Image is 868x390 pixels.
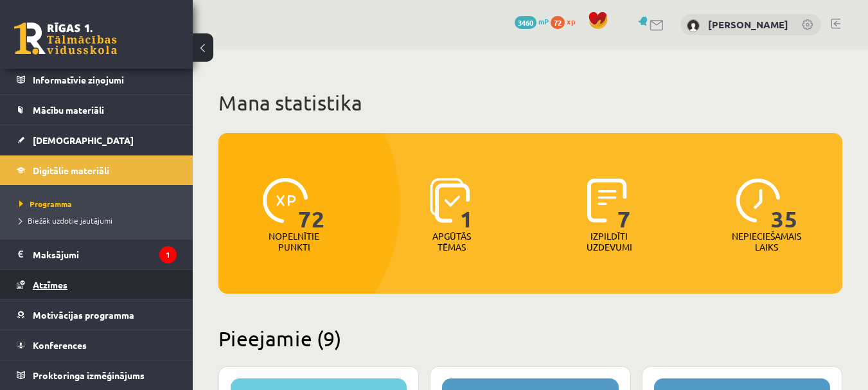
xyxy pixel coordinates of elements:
legend: Maksājumi [33,240,177,269]
a: Mācību materiāli [17,95,177,125]
span: 3460 [515,16,536,29]
img: Ņikita Goļikovs [687,19,700,32]
a: Motivācijas programma [17,300,177,330]
span: Programma [19,199,72,209]
span: Mācību materiāli [33,104,104,116]
span: 1 [460,178,474,231]
a: [PERSON_NAME] [708,18,788,31]
h2: Pieejamie (9) [218,326,842,351]
img: icon-xp-0682a9bc20223a9ccc6f5883a126b849a74cddfe5390d2b41b4391c66f2066e7.svg [263,178,308,223]
a: Konferences [17,330,177,360]
span: Konferences [33,339,87,351]
span: Digitālie materiāli [33,164,109,176]
i: 1 [159,246,177,263]
p: Nopelnītie punkti [269,231,319,253]
span: 72 [551,16,565,29]
a: 3460 mP [515,16,549,26]
a: Informatīvie ziņojumi [17,65,177,94]
a: Rīgas 1. Tālmācības vidusskola [14,22,117,55]
span: 7 [617,178,631,231]
a: Digitālie materiāli [17,155,177,185]
h1: Mana statistika [218,90,842,116]
span: mP [538,16,549,26]
span: Biežāk uzdotie jautājumi [19,215,112,226]
p: Apgūtās tēmas [427,231,477,253]
a: Maksājumi1 [17,240,177,269]
span: xp [567,16,575,26]
a: Atzīmes [17,270,177,299]
img: icon-learned-topics-4a711ccc23c960034f471b6e78daf4a3bad4a20eaf4de84257b87e66633f6470.svg [430,178,470,223]
legend: Informatīvie ziņojumi [33,65,177,94]
span: Proktoringa izmēģinājums [33,369,145,381]
a: 72 xp [551,16,581,26]
a: Programma [19,198,180,209]
a: Biežāk uzdotie jautājumi [19,215,180,226]
a: [DEMOGRAPHIC_DATA] [17,125,177,155]
img: icon-clock-7be60019b62300814b6bd22b8e044499b485619524d84068768e800edab66f18.svg [736,178,781,223]
img: icon-completed-tasks-ad58ae20a441b2904462921112bc710f1caf180af7a3daa7317a5a94f2d26646.svg [587,178,627,223]
span: [DEMOGRAPHIC_DATA] [33,134,134,146]
span: 72 [298,178,325,231]
span: Motivācijas programma [33,309,134,321]
a: Proktoringa izmēģinājums [17,360,177,390]
span: 35 [771,178,798,231]
p: Izpildīti uzdevumi [584,231,634,253]
span: Atzīmes [33,279,67,290]
p: Nepieciešamais laiks [732,231,801,253]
